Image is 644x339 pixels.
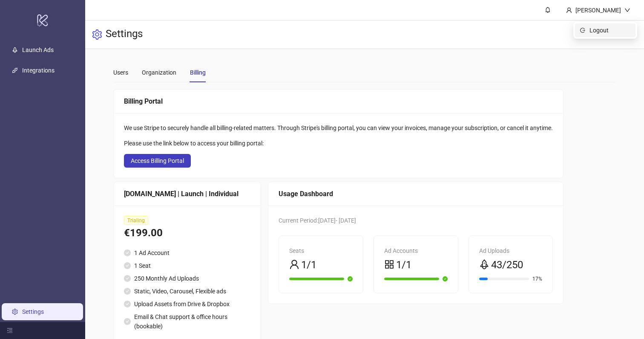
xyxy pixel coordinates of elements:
[545,7,551,13] span: bell
[22,67,55,74] a: Integrations
[580,28,586,33] span: logout
[479,259,489,269] span: rocket
[624,7,630,13] span: down
[491,257,523,273] span: 43/250
[124,288,131,295] span: check-circle
[22,308,44,315] a: Settings
[124,154,191,168] button: Access Billing Portal
[7,327,13,333] span: menu-fold
[124,262,131,269] span: check-circle
[124,287,250,296] li: Static, Video, Carousel, Flexible ads
[443,276,448,281] span: check-circle
[124,318,131,325] span: check-circle
[566,7,572,13] span: user
[124,249,131,256] span: check-circle
[396,257,411,273] span: 1/1
[190,68,206,77] div: Billing
[532,276,542,281] span: 17%
[124,96,553,107] div: Billing Portal
[124,139,553,148] div: Please use the link below to access your billing portal:
[479,246,543,255] div: Ad Uploads
[124,301,131,307] span: check-circle
[289,259,299,269] span: user
[106,27,143,42] h3: Settings
[124,225,250,241] div: €199.00
[279,188,553,199] div: Usage Dashboard
[124,275,131,282] span: check-circle
[113,68,128,77] div: Users
[348,276,353,281] span: check-circle
[131,157,184,164] span: Access Billing Portal
[142,68,176,77] div: Organization
[22,46,54,53] a: Launch Ads
[124,312,250,331] li: Email & Chat support & office hours (bookable)
[589,26,630,35] span: Logout
[92,29,102,40] span: setting
[289,246,353,255] div: Seats
[279,217,356,224] span: Current Period: [DATE] - [DATE]
[124,123,553,133] div: We use Stripe to securely handle all billing-related matters. Through Stripe's billing portal, yo...
[124,216,148,225] span: Trialing
[124,248,250,258] li: 1 Ad Account
[572,6,624,15] div: [PERSON_NAME]
[124,274,250,283] li: 250 Monthly Ad Uploads
[124,188,250,199] div: [DOMAIN_NAME] | Launch | Individual
[301,257,316,273] span: 1/1
[124,261,250,270] li: 1 Seat
[384,259,394,269] span: appstore
[384,246,448,255] div: Ad Accounts
[124,299,250,309] li: Upload Assets from Drive & Dropbox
